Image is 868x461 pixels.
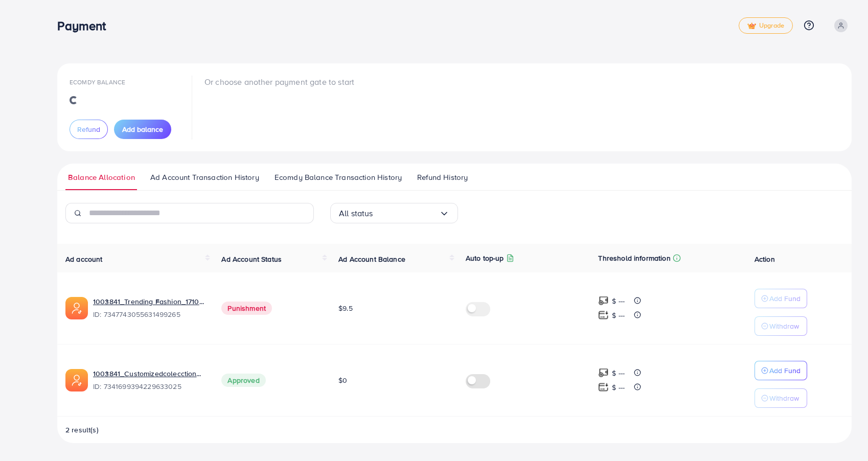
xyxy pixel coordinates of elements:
[373,205,439,221] input: Search for option
[221,374,265,387] span: Approved
[598,295,609,306] img: top-up amount
[204,76,354,88] p: Or choose another payment gate to start
[747,22,756,30] img: tick
[338,375,347,385] span: $0
[122,124,163,134] span: Add balance
[70,120,108,139] button: Refund
[338,303,353,313] span: $9.5
[93,368,205,392] div: <span class='underline'>1003841_Customizedcolecction_1709372613954</span></br>7341699394229633025
[598,382,609,393] img: top-up amount
[755,388,807,408] button: Withdraw
[339,205,373,221] span: All status
[769,364,801,377] p: Add Fund
[755,289,807,308] button: Add Fund
[612,309,625,321] p: $ ---
[65,369,88,391] img: ic-ads-acc.e4c84228.svg
[57,18,114,33] h3: Payment
[755,361,807,380] button: Add Fund
[68,172,135,183] span: Balance Allocation
[598,252,670,264] p: Threshold information
[769,292,801,305] p: Add Fund
[65,254,103,264] span: Ad account
[747,22,784,30] span: Upgrade
[93,296,205,307] a: 1003841_Trending Fashion_1710779767967
[417,172,468,183] span: Refund History
[612,367,625,379] p: $ ---
[221,254,282,264] span: Ad Account Status
[150,172,259,183] span: Ad Account Transaction History
[114,120,171,139] button: Add balance
[598,367,609,378] img: top-up amount
[769,392,799,404] p: Withdraw
[93,368,205,379] a: 1003841_Customizedcolecction_1709372613954
[755,254,775,264] span: Action
[612,381,625,394] p: $ ---
[77,124,100,134] span: Refund
[93,381,205,391] span: ID: 7341699394229633025
[65,297,88,319] img: ic-ads-acc.e4c84228.svg
[598,310,609,320] img: top-up amount
[330,203,458,223] div: Search for option
[739,17,793,34] a: tickUpgrade
[338,254,405,264] span: Ad Account Balance
[275,172,402,183] span: Ecomdy Balance Transaction History
[93,309,205,319] span: ID: 7347743055631499265
[70,78,125,86] span: Ecomdy Balance
[65,425,99,435] span: 2 result(s)
[221,302,272,315] span: Punishment
[755,316,807,336] button: Withdraw
[769,320,799,332] p: Withdraw
[93,296,205,320] div: <span class='underline'>1003841_Trending Fashion_1710779767967</span></br>7347743055631499265
[612,295,625,307] p: $ ---
[466,252,504,264] p: Auto top-up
